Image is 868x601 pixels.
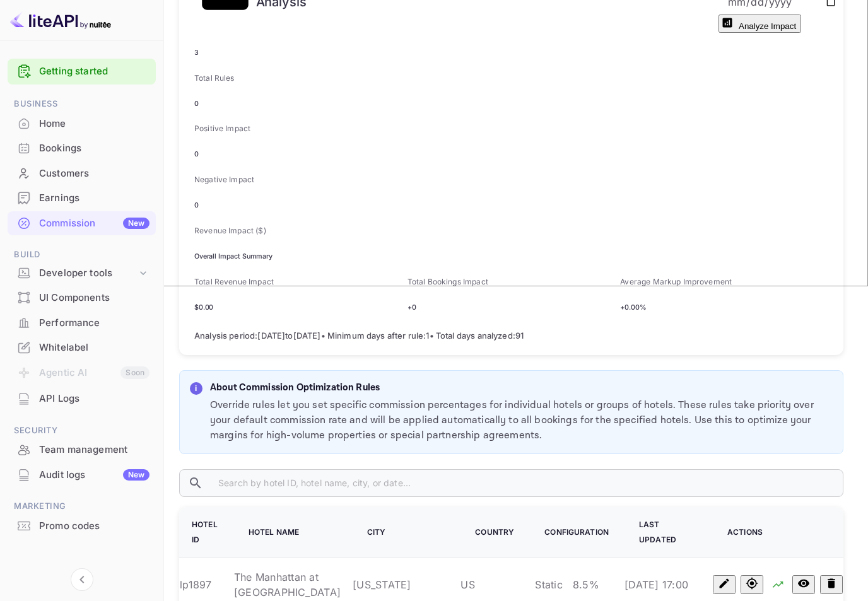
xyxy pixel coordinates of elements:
[768,575,787,594] button: Analyze hotel markup performance
[39,468,150,482] div: Audit logs
[194,123,828,134] p: Positive Impact
[530,578,568,591] span: Static
[718,15,801,33] button: Analyze Impact
[179,507,233,558] th: Hotel ID
[194,225,828,236] p: Revenue Impact ($)
[460,507,529,558] th: Country
[123,218,150,229] div: New
[194,276,402,288] p: Total Revenue Impact
[194,174,828,185] p: Negative Impact
[39,519,150,534] div: Promo codes
[529,507,624,558] th: Configuration
[194,201,828,209] h6: 0
[408,276,616,288] p: Total Bookings Impact
[71,568,93,591] button: Collapse navigation
[39,266,137,281] div: Developer tools
[624,507,712,558] th: Last Updated
[39,117,150,131] div: Home
[39,443,150,457] div: Team management
[194,330,524,341] span: Analysis period: [DATE] to [DATE] • Minimum days after rule: 1 • Total days analyzed: 91
[8,97,156,111] span: Business
[39,316,150,330] div: Performance
[820,575,843,594] button: Mark for deletion
[194,49,828,57] h6: 3
[620,303,828,312] h6: + 0.00 %
[39,191,150,206] div: Earnings
[792,575,815,594] button: View in Whitelabel
[210,398,833,443] p: Override rules let you set specific commission percentages for individual hotels or groups of hot...
[8,499,156,513] span: Marketing
[194,73,828,84] p: Total Rules
[210,381,833,395] p: About Commission Optimization Rules
[408,303,616,312] h6: + 0
[208,469,843,497] input: Search by hotel ID, hotel name, city, or date...
[741,575,763,594] button: Test rates for this hotel
[8,248,156,262] span: Build
[39,392,150,406] div: API Logs
[194,150,828,158] h6: 0
[10,10,111,30] img: LiteAPI logo
[195,383,197,394] p: i
[39,291,150,305] div: UI Components
[39,141,150,156] div: Bookings
[352,507,460,558] th: City
[713,575,736,594] button: Edit optimization rule
[573,577,599,592] p: 8.5 %
[39,341,150,355] div: Whitelabel
[39,216,150,231] div: Commission
[194,252,828,260] h6: Overall Impact Summary
[712,507,843,558] th: Actions
[39,166,150,181] div: Customers
[194,100,828,108] h6: 0
[194,303,402,312] h6: $ 0.00
[620,276,828,288] p: Average Markup Improvement
[233,507,352,558] th: Hotel Name
[123,469,150,481] div: New
[8,424,156,438] span: Security
[39,64,150,79] a: Getting started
